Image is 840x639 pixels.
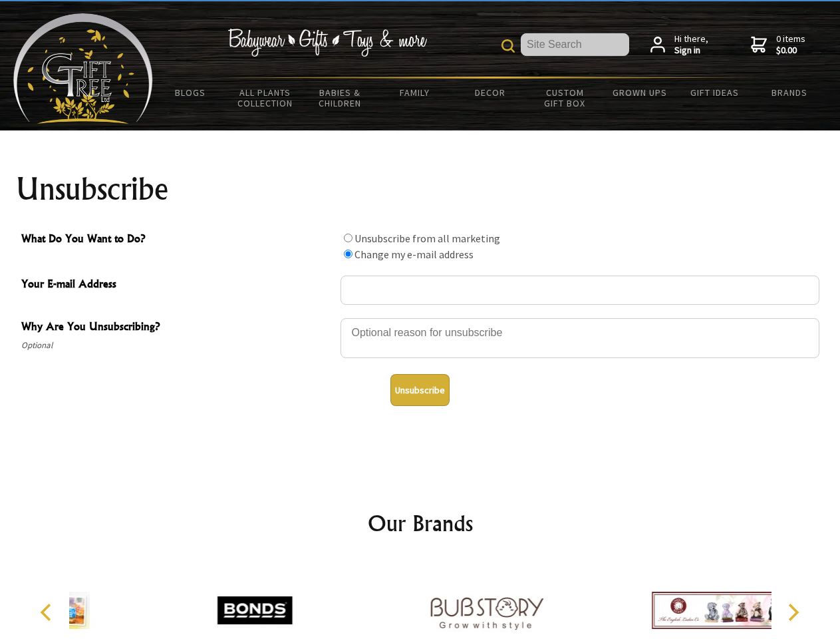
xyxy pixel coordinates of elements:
img: Babyware - Gifts - Toys and more... [13,13,153,124]
a: Custom Gift Box [527,79,603,117]
a: Hi there,Sign in [650,33,708,57]
a: All Plants Collection [228,79,303,117]
button: Unsubscribe [390,374,450,406]
textarea: Why Are You Unsubscribing? [341,318,819,358]
span: Your E-mail Address [21,276,334,295]
img: Babywear - Gifts - Toys & more [227,29,427,57]
a: Family [378,79,453,106]
a: Babies & Children [303,79,378,117]
a: 0 items$0.00 [751,33,805,57]
span: Optional [21,337,334,353]
input: What Do You Want to Do? [344,234,352,242]
h1: Unsubscribe [16,173,825,205]
strong: Sign in [674,45,708,57]
span: Why Are You Unsubscribing? [21,318,334,337]
input: Site Search [521,33,629,56]
a: BLOGS [153,79,228,106]
label: Unsubscribe from all marketing [354,232,500,245]
a: Brands [752,79,827,106]
button: Previous [33,598,63,627]
a: Gift Ideas [677,79,752,106]
span: 0 items [776,33,805,57]
h2: Our Brands [27,507,814,539]
a: Grown Ups [602,79,677,106]
label: Change my e-mail address [354,248,474,261]
span: Hi there, [674,33,708,57]
img: product search [501,39,515,53]
span: What Do You Want to Do? [21,230,334,250]
a: Decor [452,79,527,106]
input: Your E-mail Address [341,276,819,305]
strong: $0.00 [776,45,805,57]
input: What Do You Want to Do? [344,250,352,258]
button: Next [778,598,807,627]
